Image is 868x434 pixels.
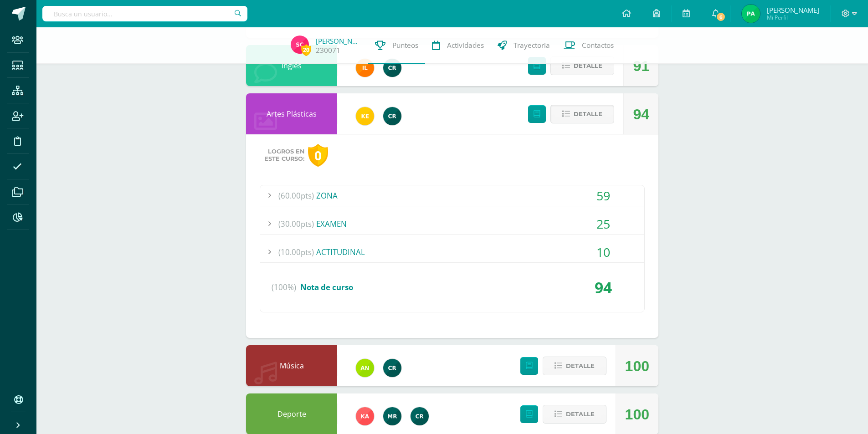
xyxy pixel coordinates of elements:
[278,242,314,262] span: (10.00pts)
[383,59,401,77] img: e534704a03497a621ce20af3abe0ca0c.png
[278,185,314,206] span: (60.00pts)
[300,282,353,292] span: Nota de curso
[383,359,401,377] img: e534704a03497a621ce20af3abe0ca0c.png
[425,27,491,64] a: Actividades
[264,148,304,163] span: Logros en este curso:
[356,107,374,125] img: 799bb6bbef0047e33078b76fbebe04e0.png
[316,46,340,55] a: 230071
[277,409,306,419] a: Deporte
[301,44,311,56] span: 20
[633,94,649,135] div: 94
[392,41,418,50] span: Punteos
[356,359,374,377] img: b7cf7bea73abd68671401aa84c45f379.png
[267,109,317,119] a: Artes Plásticas
[383,407,401,425] img: dcbde16094ad5605c855cf189b900fc8.png
[562,270,644,305] div: 94
[562,185,644,206] div: 59
[368,27,425,64] a: Punteos
[308,144,328,167] div: 0
[574,57,602,74] span: Detalle
[260,214,644,234] div: EXAMEN
[282,61,302,71] a: Inglés
[574,106,602,123] span: Detalle
[767,5,819,15] span: [PERSON_NAME]
[272,270,296,305] span: (100%)
[260,242,644,262] div: ACTITUDINAL
[562,214,644,234] div: 25
[543,357,606,375] button: Detalle
[543,405,606,424] button: Detalle
[514,41,550,50] span: Trayectoria
[291,36,309,54] img: ece0b5ae0b509dde2f5432d528b628ea.png
[356,59,374,77] img: 785835cc8cfd11edd36497af7e27ab71.png
[260,185,644,206] div: ZONA
[550,105,614,123] button: Detalle
[280,361,304,371] a: Música
[557,27,621,64] a: Contactos
[550,56,614,75] button: Detalle
[566,357,595,374] span: Detalle
[447,41,484,50] span: Actividades
[246,45,337,86] div: Inglés
[356,407,374,425] img: 760639804b77a624a8a153f578963b33.png
[316,36,361,46] a: [PERSON_NAME]
[278,214,314,234] span: (30.00pts)
[246,345,337,386] div: Música
[582,41,614,50] span: Contactos
[491,27,557,64] a: Trayectoria
[246,93,337,134] div: Artes Plásticas
[716,12,726,22] span: 6
[633,46,649,87] div: 91
[411,407,429,425] img: e534704a03497a621ce20af3abe0ca0c.png
[625,346,649,387] div: 100
[562,242,644,262] div: 10
[42,6,247,21] input: Busca un usuario...
[742,5,760,23] img: ea606af391f2c2e5188f5482682bdea3.png
[767,14,819,21] span: Mi Perfil
[566,406,595,423] span: Detalle
[383,107,401,125] img: e534704a03497a621ce20af3abe0ca0c.png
